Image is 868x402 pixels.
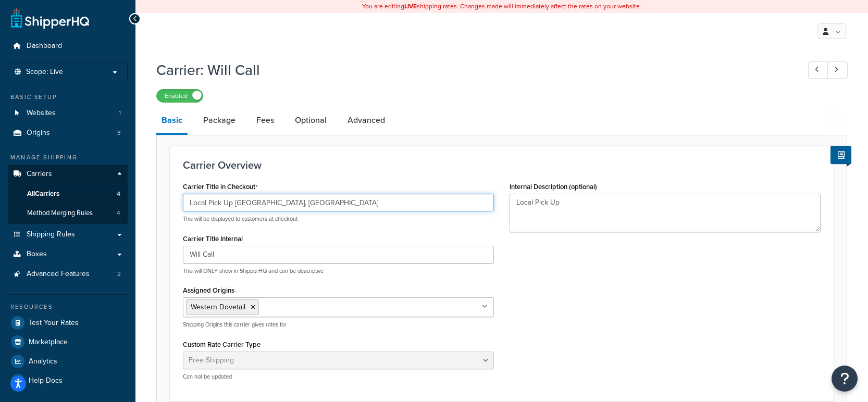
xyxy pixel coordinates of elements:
span: 3 [117,129,121,137]
span: Dashboard [27,42,62,51]
label: Internal Description (optional) [510,183,597,191]
span: Origins [27,129,50,137]
span: All Carriers [27,190,59,198]
label: Assigned Origins [183,286,234,294]
a: Help Docs [8,371,128,390]
p: Can not be updated [183,373,494,381]
a: Basic [156,108,188,135]
a: AllCarriers4 [8,184,128,204]
h3: Carrier Overview [183,159,821,171]
a: Fees [251,108,279,133]
span: Carriers [27,170,52,179]
textarea: Local Pick Up [510,194,821,232]
span: Test Your Rates [29,319,79,328]
a: Dashboard [8,36,128,56]
p: This will ONLY show in ShipperHQ and can be descriptive [183,267,494,275]
b: LIVE [404,2,417,11]
div: Basic Setup [8,93,128,102]
a: Next Record [827,61,848,79]
a: Boxes [8,245,128,264]
li: Websites [8,104,128,123]
label: Carrier Title Internal [183,235,243,243]
a: Advanced [342,108,390,133]
div: Manage Shipping [8,153,128,162]
a: Previous Record [808,61,828,79]
a: Origins3 [8,123,128,143]
label: Custom Rate Carrier Type [183,341,261,348]
span: 4 [117,209,120,218]
span: Help Docs [29,376,63,385]
li: Origins [8,123,128,143]
span: Analytics [29,357,57,366]
button: Show Help Docs [830,146,851,164]
a: Optional [290,108,332,133]
label: Carrier Title in Checkout [183,183,258,191]
span: 4 [117,190,120,198]
span: 1 [119,109,121,118]
span: Advanced Features [27,270,90,279]
a: Test Your Rates [8,313,128,332]
h1: Carrier: Will Call [156,60,789,80]
a: Package [198,108,241,133]
button: Open Resource Center [832,366,858,392]
label: Enabled [157,90,203,102]
span: Method Merging Rules [27,209,93,218]
span: Western Dovetail [191,301,245,312]
a: Method Merging Rules4 [8,204,128,223]
a: Advanced Features2 [8,265,128,284]
a: Shipping Rules [8,225,128,244]
a: Analytics [8,352,128,371]
p: Shipping Origins this carrier gives rates for [183,321,494,329]
a: Carriers [8,165,128,184]
div: Resources [8,303,128,311]
a: Websites1 [8,104,128,123]
li: Method Merging Rules [8,204,128,223]
span: Boxes [27,250,47,259]
span: 2 [117,270,121,279]
span: Marketplace [29,338,68,347]
li: Carriers [8,165,128,224]
a: Marketplace [8,333,128,351]
span: Shipping Rules [27,230,75,239]
span: Scope: Live [26,68,63,77]
p: This will be displayed to customers at checkout [183,215,494,223]
span: Websites [27,109,56,118]
li: Advanced Features [8,265,128,284]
